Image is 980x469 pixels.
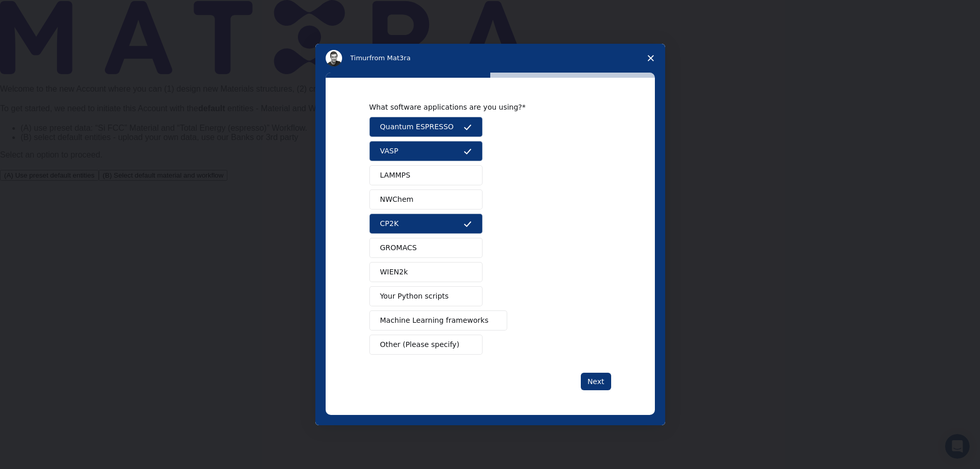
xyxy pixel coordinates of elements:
[369,117,483,137] button: Quantum ESPRESSO
[369,214,483,234] button: CP2K
[326,50,342,66] img: Profile image for Timur
[380,242,417,253] span: GROMACS
[380,146,399,157] span: VASP
[369,286,483,306] button: Your Python scripts
[369,54,411,62] span: from Mat3ra
[369,189,483,210] button: NWChem
[380,339,459,350] span: Other (Please specify)
[369,238,483,258] button: GROMACS
[369,335,483,355] button: Other (Please specify)
[26,7,42,16] span: 지원
[369,262,483,282] button: WIEN2k
[380,194,414,205] span: NWChem
[369,102,596,112] div: What software applications are you using?
[380,170,411,181] span: LAMMPS
[369,165,483,185] button: LAMMPS
[380,291,449,302] span: Your Python scripts
[581,373,611,390] button: Next
[369,310,508,331] button: Machine Learning frameworks
[380,218,399,229] span: CP2K
[380,315,489,326] span: Machine Learning frameworks
[380,267,408,277] span: WIEN2k
[369,141,483,161] button: VASP
[380,121,454,132] span: Quantum ESPRESSO
[350,54,369,62] span: Timur
[636,44,665,73] span: Close survey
